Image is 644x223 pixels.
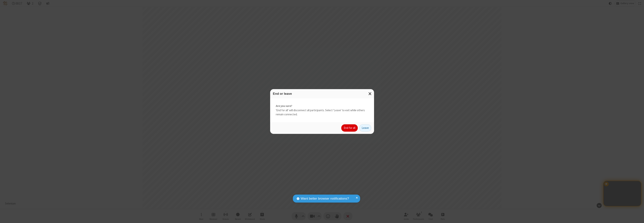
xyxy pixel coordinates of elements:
[366,89,374,98] button: Close modal
[270,98,374,122] div: 'End for all' will disconnect all participants. Select 'Leave' to exit while others remain connec...
[276,104,368,108] strong: Are you sure?
[341,124,358,132] button: End for all
[359,124,371,132] button: Leave
[273,92,371,95] h3: End or leave
[301,196,349,201] span: Want better browser notifications?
